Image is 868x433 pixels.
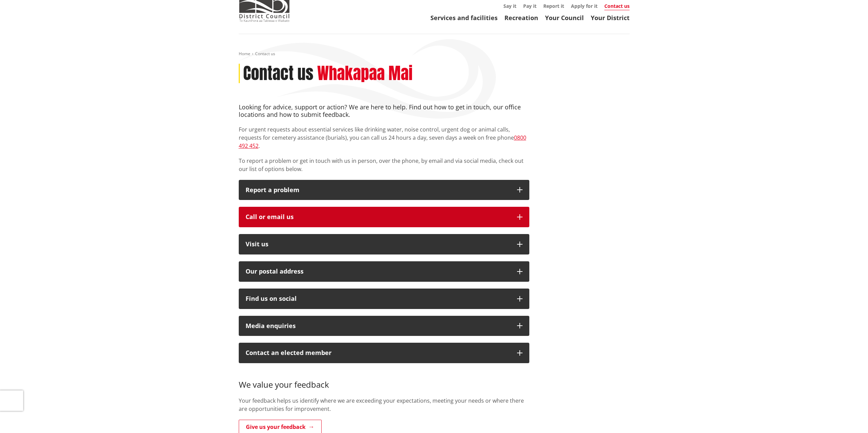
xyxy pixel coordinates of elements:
a: 0800 492 452 [239,134,526,150]
a: Pay it [523,3,536,9]
button: Visit us [239,234,529,254]
span: Contact us [255,51,275,57]
p: Contact an elected member [246,350,510,356]
a: Services and facilities [430,14,498,22]
div: Find us on social [246,295,510,302]
h3: We value your feedback [239,370,529,390]
button: Our postal address [239,261,529,282]
h1: Contact us [243,64,313,83]
a: Say it [503,3,516,9]
a: Apply for it [571,3,598,9]
h4: Looking for advice, support or action? We are here to help. Find out how to get in touch, our off... [239,104,529,118]
p: Visit us [246,241,510,248]
p: For urgent requests about essential services like drinking water, noise control, urgent dog or an... [239,125,529,150]
a: Home [239,51,250,57]
button: Find us on social [239,289,529,309]
iframe: Messenger Launcher [837,404,861,429]
button: Call or email us [239,207,529,227]
button: Contact an elected member [239,343,529,363]
a: Recreation [504,14,538,22]
button: Report a problem [239,180,529,200]
a: Contact us [604,3,630,10]
h2: Our postal address [246,268,510,275]
a: Report it [543,3,564,9]
h2: Whakapaa Mai [317,64,413,83]
p: Report a problem [246,187,510,194]
a: Your District [591,14,630,22]
button: Media enquiries [239,316,529,336]
div: Call or email us [246,214,510,220]
a: Your Council [545,14,584,22]
nav: breadcrumb [239,51,630,57]
p: To report a problem or get in touch with us in person, over the phone, by email and via social me... [239,157,529,173]
p: Your feedback helps us identify where we are exceeding your expectations, meeting your needs or w... [239,397,529,413]
div: Media enquiries [246,323,510,329]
